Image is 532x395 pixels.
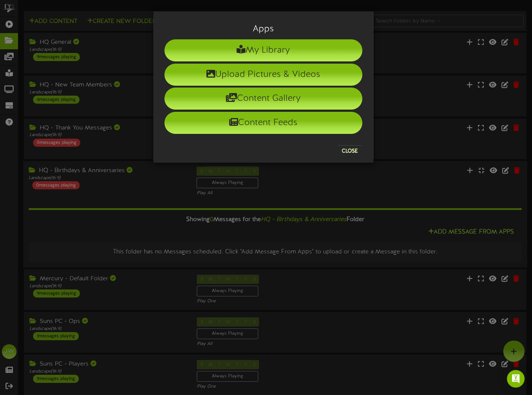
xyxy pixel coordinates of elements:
[507,370,525,388] div: Open Intercom Messenger
[164,112,362,134] li: Content Feeds
[164,64,362,86] li: Upload Pictures & Videos
[164,24,362,34] h3: Apps
[164,88,362,110] li: Content Gallery
[164,39,362,61] li: My Library
[338,145,362,157] button: Close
